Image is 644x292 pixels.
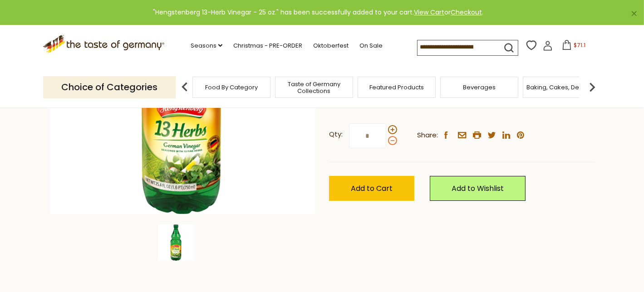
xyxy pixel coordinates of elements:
[158,224,194,261] img: Hengstenberg 13-Herb Vinegar
[527,84,597,91] a: Baking, Cakes, Desserts
[349,123,386,148] input: Qty:
[583,78,601,96] img: next arrow
[278,81,350,94] a: Taste of Germany Collections
[329,176,414,201] button: Add to Cart
[631,11,637,16] a: ×
[369,84,424,91] a: Featured Products
[451,8,482,17] a: Checkout
[430,176,526,201] a: Add to Wishlist
[555,40,593,54] button: $71.1
[205,84,258,91] a: Food By Category
[233,41,302,51] a: Christmas - PRE-ORDER
[7,7,629,18] div: "Hengstenberg 13-Herb Vinegar - 25 oz." has been successfully added to your cart. or .
[191,41,222,51] a: Seasons
[313,41,349,51] a: Oktoberfest
[414,8,445,17] a: View Cart
[43,76,176,98] p: Choice of Categories
[176,78,194,96] img: previous arrow
[574,41,585,49] span: $71.1
[359,41,383,51] a: On Sale
[417,130,438,141] span: Share:
[351,183,393,194] span: Add to Cart
[329,129,343,140] strong: Qty:
[463,84,496,91] a: Beverages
